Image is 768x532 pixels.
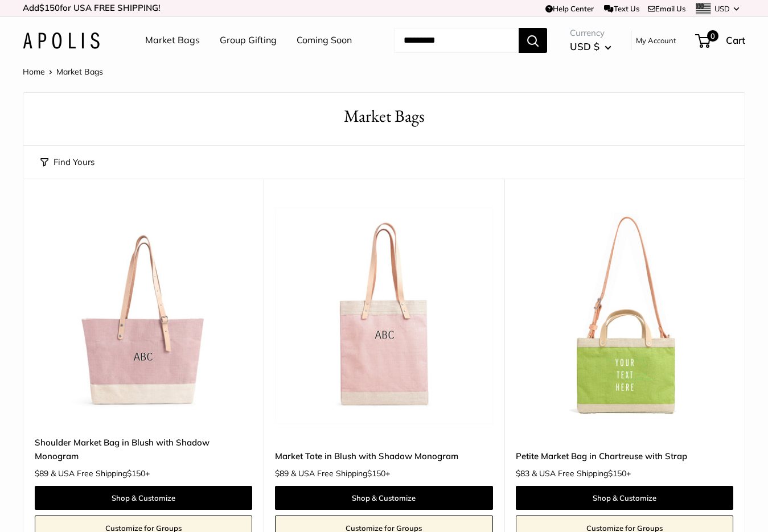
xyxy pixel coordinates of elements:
a: Shop & Customize [275,486,492,510]
span: $89 [35,468,48,479]
a: Shop & Customize [35,486,252,510]
a: 0 Cart [696,31,745,50]
span: & USA Free Shipping + [51,469,150,477]
span: $150 [367,468,385,479]
a: Group Gifting [220,32,277,49]
a: Shoulder Market Bag in Blush with Shadow MonogramShoulder Market Bag in Blush with Shadow Monogram [35,207,252,424]
span: Market Bags [56,67,103,77]
img: Petite Market Bag in Chartreuse with Strap [516,207,733,424]
span: USD $ [570,40,599,52]
span: $150 [39,2,60,13]
a: Shop & Customize [516,486,733,510]
span: 0 [707,30,718,42]
span: $83 [516,468,529,479]
a: Market Tote in Blush with Shadow Monogram [275,449,492,463]
a: Email Us [648,4,685,13]
img: Market Tote in Blush with Shadow Monogram [275,207,492,424]
button: Search [519,28,547,53]
a: Home [23,67,45,77]
a: Coming Soon [297,32,352,49]
button: Find Yours [40,154,95,170]
input: Search... [395,28,519,53]
a: Help Center [545,4,594,13]
nav: Breadcrumb [23,64,103,79]
span: USD [714,4,730,13]
span: Cart [726,34,745,46]
a: My Account [636,34,676,47]
span: Currency [570,25,611,41]
span: & USA Free Shipping + [291,469,390,477]
h1: Market Bags [40,104,728,129]
a: Petite Market Bag in Chartreuse with StrapPetite Market Bag in Chartreuse with Strap [516,207,733,424]
a: Petite Market Bag in Chartreuse with Strap [516,449,733,463]
a: Market Bags [145,32,200,49]
img: Apolis [23,32,100,49]
a: Text Us [604,4,639,13]
span: $150 [608,468,626,479]
a: Market Tote in Blush with Shadow MonogramMarket Tote in Blush with Shadow Monogram [275,207,492,424]
img: Shoulder Market Bag in Blush with Shadow Monogram [35,207,252,424]
a: Shoulder Market Bag in Blush with Shadow Monogram [35,436,252,463]
span: & USA Free Shipping + [532,469,631,477]
span: $150 [127,468,145,479]
button: USD $ [570,38,611,56]
span: $89 [275,468,289,479]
